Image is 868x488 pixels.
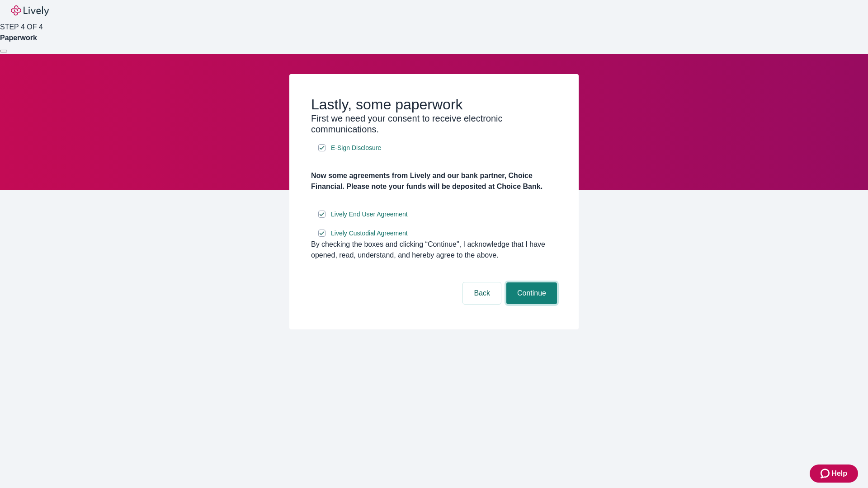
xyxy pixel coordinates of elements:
span: Lively End User Agreement [331,210,408,219]
button: Zendesk support iconHelp [810,465,858,483]
h4: Now some agreements from Lively and our bank partner, Choice Financial. Please note your funds wi... [311,170,557,192]
svg: Zendesk support icon [821,468,831,479]
h2: Lastly, some paperwork [311,96,557,113]
img: Lively [11,5,49,16]
button: Back [463,282,501,304]
a: e-sign disclosure document [329,228,410,239]
button: Continue [506,282,557,304]
span: Help [831,468,847,479]
a: e-sign disclosure document [329,209,410,220]
span: Lively Custodial Agreement [331,229,408,238]
a: e-sign disclosure document [329,142,383,154]
h3: First we need your consent to receive electronic communications. [311,113,557,135]
div: By checking the boxes and clicking “Continue", I acknowledge that I have opened, read, understand... [311,239,557,261]
span: E-Sign Disclosure [331,143,381,153]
